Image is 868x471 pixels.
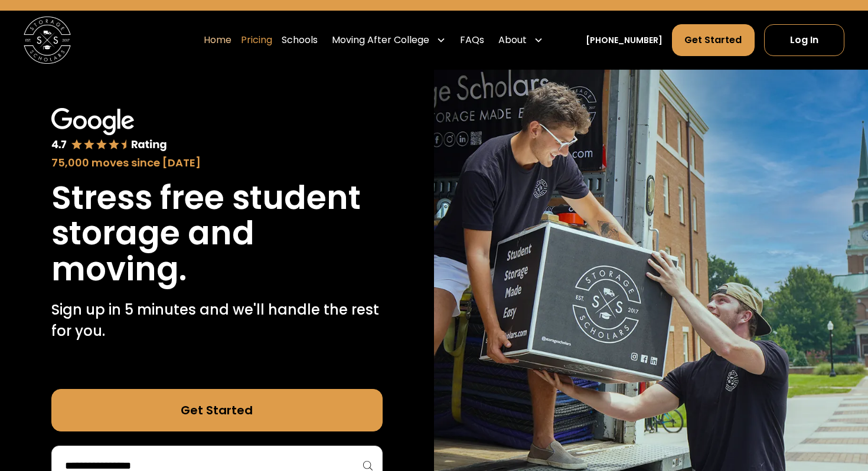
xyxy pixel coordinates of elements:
[51,108,168,152] img: Google 4.7 star rating
[51,299,383,342] p: Sign up in 5 minutes and we'll handle the rest for you.
[586,34,663,47] a: [PHONE_NUMBER]
[51,155,383,171] div: 75,000 moves since [DATE]
[241,24,272,57] a: Pricing
[204,24,231,57] a: Home
[51,180,383,287] h1: Stress free student storage and moving.
[327,24,451,57] div: Moving After College
[672,24,754,56] a: Get Started
[51,389,383,431] a: Get Started
[498,33,527,47] div: About
[282,24,318,57] a: Schools
[494,24,548,57] div: About
[24,17,71,64] img: Storage Scholars main logo
[460,24,484,57] a: FAQs
[764,24,844,56] a: Log In
[332,33,429,47] div: Moving After College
